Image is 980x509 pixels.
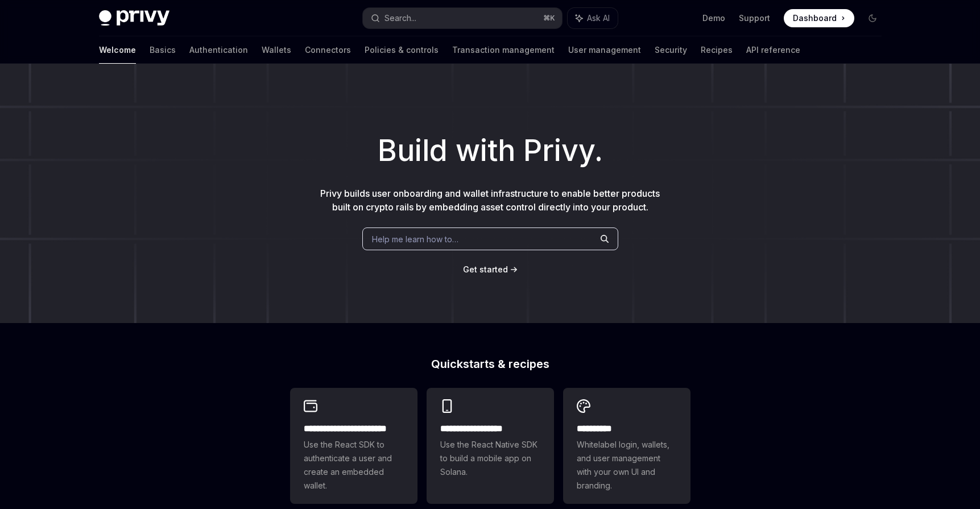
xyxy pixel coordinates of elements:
a: Dashboard [784,9,854,27]
h2: Quickstarts & recipes [290,358,690,370]
a: Wallets [262,36,291,64]
span: Help me learn how to… [372,233,458,245]
a: Security [655,36,687,64]
a: Recipes [701,36,733,64]
a: User management [568,36,641,64]
a: Demo [702,13,725,24]
h1: Build with Privy. [18,129,962,173]
span: Dashboard [793,13,837,24]
button: Toggle dark mode [863,9,882,27]
span: Use the React Native SDK to build a mobile app on Solana. [440,438,540,479]
img: dark logo [99,10,169,26]
button: Search...⌘K [363,8,562,28]
span: ⌘ K [543,14,555,23]
a: Basics [150,36,176,64]
span: Get started [463,264,508,274]
span: Ask AI [587,13,610,24]
a: **** *****Whitelabel login, wallets, and user management with your own UI and branding. [563,388,690,504]
span: Use the React SDK to authenticate a user and create an embedded wallet. [304,438,404,493]
span: Whitelabel login, wallets, and user management with your own UI and branding. [577,438,677,493]
a: Connectors [305,36,351,64]
span: Privy builds user onboarding and wallet infrastructure to enable better products built on crypto ... [320,188,660,213]
button: Ask AI [568,8,618,28]
a: Authentication [189,36,248,64]
a: Transaction management [452,36,555,64]
a: API reference [746,36,800,64]
a: Welcome [99,36,136,64]
a: Policies & controls [365,36,439,64]
div: Search... [384,11,416,25]
a: **** **** **** ***Use the React Native SDK to build a mobile app on Solana. [427,388,554,504]
a: Support [739,13,770,24]
a: Get started [463,264,508,275]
